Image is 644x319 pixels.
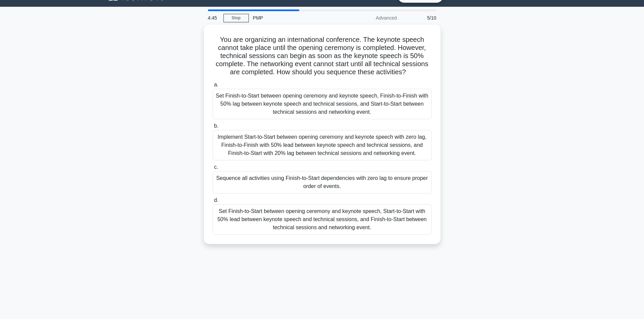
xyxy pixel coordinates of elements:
span: c. [214,164,218,170]
div: Implement Start-to-Start between opening ceremony and keynote speech with zero lag, Finish-to-Fin... [213,130,432,160]
a: Stop [223,14,249,22]
div: Set Finish-to-Start between opening ceremony and keynote speech, Start-to-Start with 50% lead bet... [213,204,432,235]
span: d. [214,197,218,203]
span: a. [214,82,218,87]
h5: You are organizing an international conference. The keynote speech cannot take place until the op... [212,35,432,77]
div: 4:45 [204,11,223,25]
div: PMP [249,11,342,25]
div: Advanced [342,11,401,25]
div: Set Finish-to-Start between opening ceremony and keynote speech, Finish-to-Finish with 50% lag be... [213,89,432,119]
div: 5/10 [401,11,440,25]
div: Sequence all activities using Finish-to-Start dependencies with zero lag to ensure proper order o... [213,171,432,193]
span: b. [214,123,218,129]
